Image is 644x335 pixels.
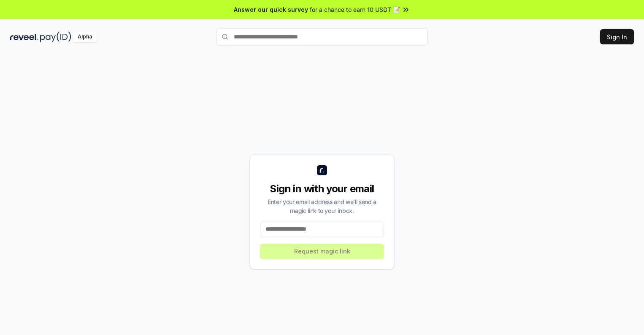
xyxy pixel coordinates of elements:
[317,165,327,175] img: logo_small
[310,5,400,14] span: for a chance to earn 10 USDT 📝
[73,32,97,42] div: Alpha
[234,5,308,14] span: Answer our quick survey
[40,32,71,42] img: pay_id
[260,197,384,215] div: Enter your email address and we’ll send a magic link to your inbox.
[10,32,38,42] img: reveel_dark
[260,182,384,196] div: Sign in with your email
[600,29,634,44] button: Sign In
